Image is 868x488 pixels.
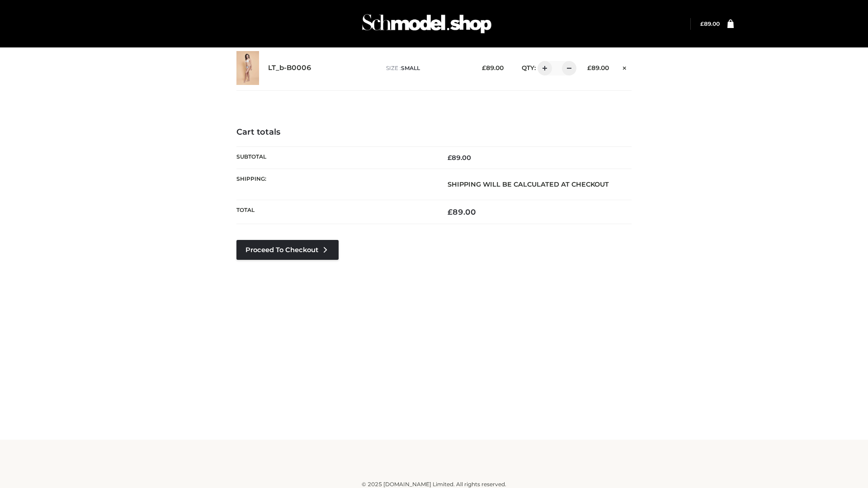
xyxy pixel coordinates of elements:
[482,64,486,71] span: £
[401,65,420,71] span: SMALL
[236,127,632,137] h4: Cart totals
[482,64,504,71] bdi: 89.00
[587,64,609,71] bdi: 89.00
[236,51,259,85] img: LT_b-B0006 - SMALL
[236,200,434,224] th: Total
[386,64,468,72] p: size :
[448,207,453,216] span: £
[236,240,339,260] a: Proceed to Checkout
[448,180,609,188] strong: Shipping will be calculated at checkout
[236,169,434,200] th: Shipping:
[700,20,720,27] bdi: 89.00
[448,154,452,162] span: £
[513,61,573,75] div: QTY:
[268,64,311,72] a: LT_b-B0006
[618,61,632,73] a: Remove this item
[700,20,704,27] span: £
[448,207,476,216] bdi: 89.00
[587,64,591,71] span: £
[700,20,720,27] a: £89.00
[359,6,495,42] img: Schmodel Admin 964
[448,154,471,162] bdi: 89.00
[236,146,434,169] th: Subtotal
